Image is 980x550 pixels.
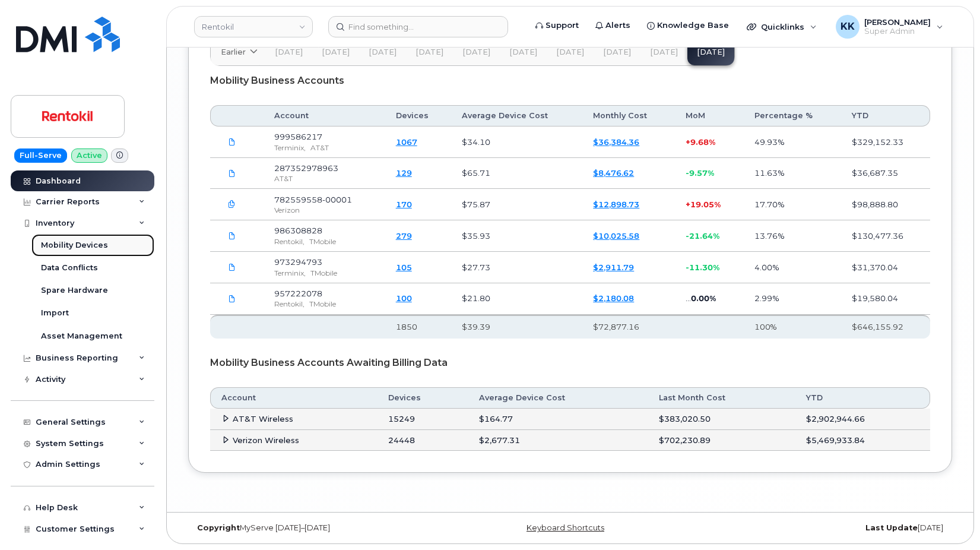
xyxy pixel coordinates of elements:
[274,163,338,173] span: 287352978963
[210,348,930,378] div: Mobility Business Accounts Awaiting Billing Data
[309,237,336,246] span: TMobile
[322,48,350,57] span: [DATE]
[639,14,737,37] a: Knowledge Base
[396,293,412,303] a: 100
[194,16,313,37] a: Rentokil
[761,22,804,31] span: Quicklinks
[221,257,243,277] a: RTK.973294793.statement-DETAIL-Aug16-Sep152025.pdf
[587,14,639,37] a: Alerts
[841,158,930,189] td: $36,687.35
[188,523,443,533] div: MyServe [DATE]–[DATE]
[369,48,397,57] span: [DATE]
[451,283,582,315] td: $21.80
[274,237,305,246] span: Rentokil,
[864,17,931,27] span: [PERSON_NAME]
[378,430,468,451] td: 24448
[744,127,841,158] td: 49.93%
[593,263,634,272] a: $2,911.79
[274,226,322,235] span: 986308828
[690,137,715,147] span: 9.68%
[686,168,714,178] span: -9.57%
[744,315,841,339] th: 100%
[686,137,690,147] span: +
[603,48,631,57] span: [DATE]
[468,387,649,409] th: Average Device Cost
[841,20,855,34] span: KK
[274,143,306,152] span: Terminix,
[274,206,300,214] span: Verizon
[738,15,825,39] div: Quicklinks
[582,105,674,127] th: Monthly Cost
[527,14,587,37] a: Support
[795,430,930,451] td: $5,469,933.84
[221,288,243,309] a: RTK.957222078.statement-DETAIL-Aug02-Sep012025.pdf
[462,48,490,57] span: [DATE]
[509,48,537,57] span: [DATE]
[697,523,952,533] div: [DATE]
[675,105,744,127] th: MoM
[451,158,582,189] td: $65.71
[795,387,930,409] th: YTD
[451,105,582,127] th: Average Device Cost
[396,231,412,241] a: 279
[593,231,639,241] a: $10,025.58
[233,435,299,445] span: Verizon Wireless
[274,289,322,298] span: 957222078
[468,430,649,451] td: $2,677.31
[657,20,729,31] span: Knowledge Base
[691,293,716,303] span: 0.00%
[416,48,443,57] span: [DATE]
[686,200,690,209] span: +
[309,299,336,308] span: TMobile
[451,252,582,283] td: $27.73
[648,387,795,409] th: Last Month Cost
[275,48,303,57] span: [DATE]
[221,131,243,152] a: Terminix.999586217_20250914_F.pdf
[264,105,385,127] th: Account
[396,137,417,147] a: 1067
[211,39,265,65] a: Earlier
[841,283,930,315] td: $19,580.04
[744,189,841,220] td: 17.70%
[221,46,246,58] span: Earlier
[451,220,582,252] td: $35.93
[605,20,630,31] span: Alerts
[396,263,412,272] a: 105
[593,200,639,209] a: $12,898.73
[593,168,634,178] a: $8,476.62
[648,430,795,451] td: $702,230.89
[556,48,584,57] span: [DATE]
[310,268,337,277] span: TMobile
[865,523,918,532] strong: Last Update
[527,523,604,532] a: Keyboard Shortcuts
[686,263,719,272] span: -11.30%
[468,409,649,430] td: $164.77
[686,231,719,241] span: -21.64%
[274,299,305,308] span: Rentokil,
[841,252,930,283] td: $31,370.04
[593,137,639,147] a: $36,384.36
[274,257,322,267] span: 973294793
[385,105,451,127] th: Devices
[451,189,582,220] td: $75.87
[841,127,930,158] td: $329,152.33
[744,158,841,189] td: 11.63%
[841,220,930,252] td: $130,477.36
[274,132,322,141] span: 999586217
[221,163,243,184] a: rawdataoutput_03673402_20250904_v1106_1758083111000.csv
[328,16,508,37] input: Find something...
[928,498,971,541] iframe: Messenger Launcher
[795,409,930,430] td: $2,902,944.66
[233,414,293,423] span: AT&T Wireless
[221,226,243,246] a: RTK.986308828.statement-DETAIL-Aug02-Sep012025.pdf
[864,27,931,36] span: Super Admin
[686,293,691,303] span: ...
[582,315,674,339] th: $72,877.16
[274,268,306,277] span: Terminix,
[841,315,930,339] th: $646,155.92
[744,220,841,252] td: 13.76%
[385,315,451,339] th: 1850
[841,189,930,220] td: $98,888.80
[210,387,378,409] th: Account
[545,20,579,31] span: Support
